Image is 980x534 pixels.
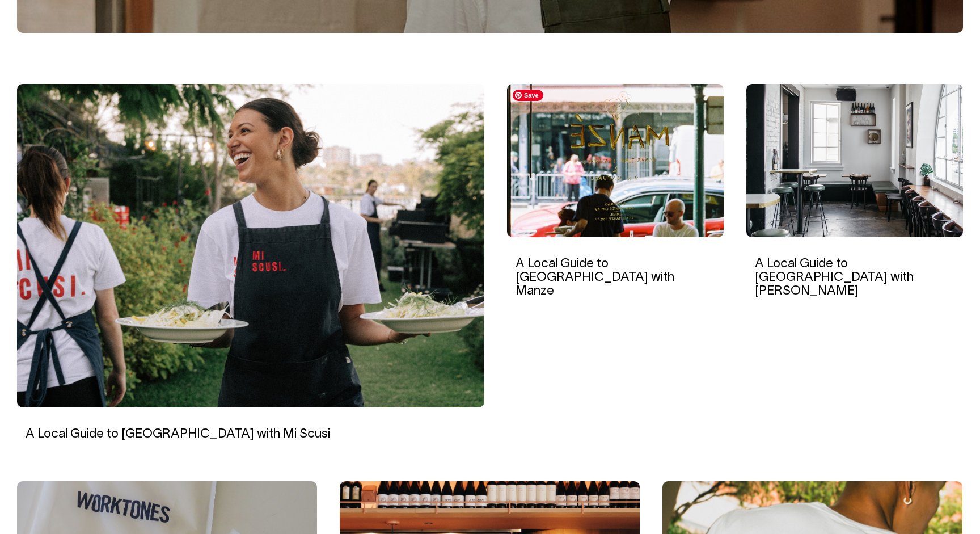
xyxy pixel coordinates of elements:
[513,90,543,101] span: Save
[516,258,674,297] a: A Local Guide to [GEOGRAPHIC_DATA] with Manze
[26,428,330,440] a: A Local Guide to [GEOGRAPHIC_DATA] with Mi Scusi
[755,258,914,297] a: A Local Guide to [GEOGRAPHIC_DATA] with [PERSON_NAME]
[746,84,963,237] img: A Local Guide to Canberra with Bar Rochford
[17,84,484,407] img: A Local Guide to Perth with Mi Scusi
[507,84,724,237] img: A Local Guide to North Melbourne with Manze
